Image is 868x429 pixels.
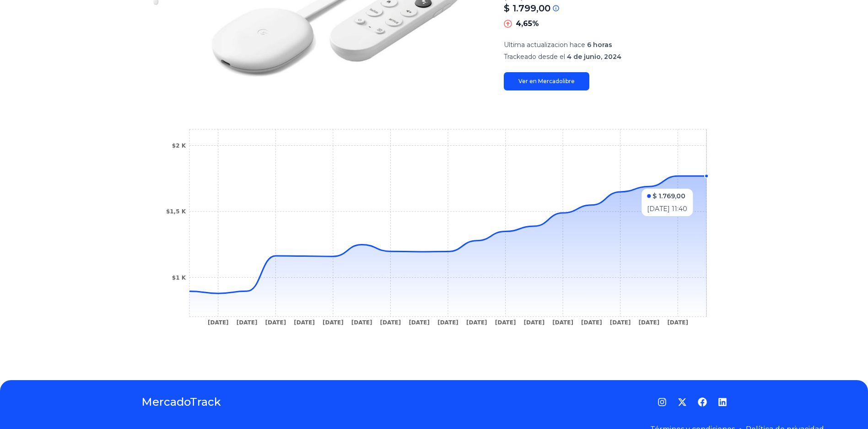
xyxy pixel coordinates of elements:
[294,319,315,326] tspan: [DATE]
[698,397,707,407] a: Facebook
[323,319,344,326] tspan: [DATE]
[667,319,688,326] tspan: [DATE]
[504,2,550,15] p: $ 1.799,00
[587,41,612,49] span: 6 horas
[207,319,228,326] tspan: [DATE]
[504,53,565,61] span: Trackeado desde el
[437,319,458,326] tspan: [DATE]
[236,319,257,326] tspan: [DATE]
[609,319,631,326] tspan: [DATE]
[409,319,430,326] tspan: [DATE]
[265,319,286,326] tspan: [DATE]
[638,319,659,326] tspan: [DATE]
[466,319,487,326] tspan: [DATE]
[172,143,186,149] tspan: $2 K
[718,397,727,407] a: LinkedIn
[380,319,401,326] tspan: [DATE]
[504,41,585,49] span: Ultima actualizacion hace
[516,18,539,29] p: 4,65%
[141,395,221,409] a: MercadoTrack
[495,319,516,326] tspan: [DATE]
[552,319,573,326] tspan: [DATE]
[523,319,545,326] tspan: [DATE]
[504,72,589,90] a: Ver en Mercadolibre
[581,319,602,326] tspan: [DATE]
[658,397,667,407] a: Instagram
[172,275,186,281] tspan: $1 K
[678,397,687,407] a: Twitter
[166,208,186,215] tspan: $1,5 K
[351,319,372,326] tspan: [DATE]
[567,53,621,61] span: 4 de junio, 2024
